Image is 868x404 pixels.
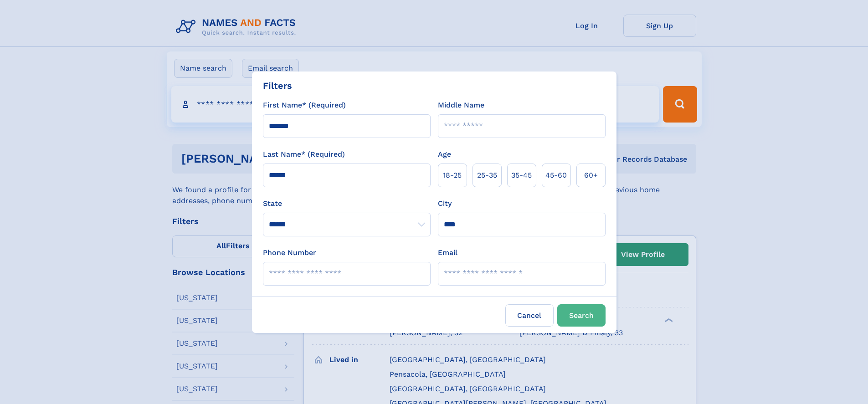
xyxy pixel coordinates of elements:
label: Age [438,149,451,160]
span: 25‑35 [477,170,497,181]
label: Middle Name [438,100,484,111]
button: Search [557,304,606,327]
span: 45‑60 [545,170,567,181]
span: 35‑45 [511,170,532,181]
span: 60+ [584,170,598,181]
div: Filters [263,79,292,92]
span: 18‑25 [443,170,462,181]
label: Cancel [505,304,554,327]
label: Email [438,247,457,258]
label: Last Name* (Required) [263,149,345,160]
label: City [438,198,452,209]
label: State [263,198,431,209]
label: Phone Number [263,247,316,258]
label: First Name* (Required) [263,100,346,111]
